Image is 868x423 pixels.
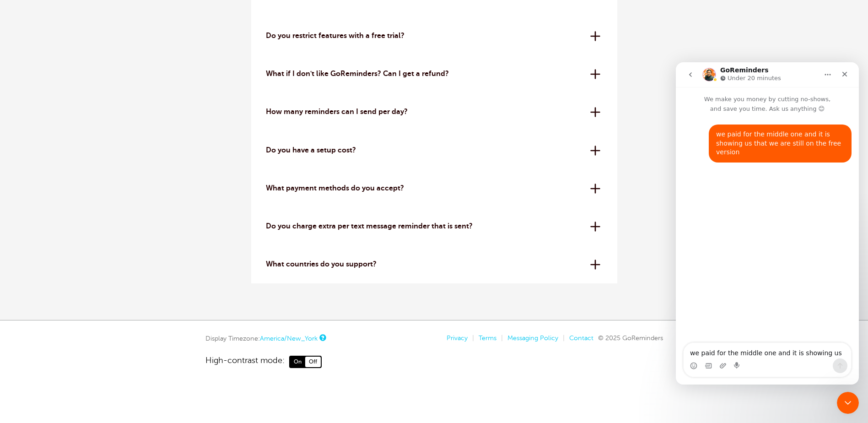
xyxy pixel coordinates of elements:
a: Privacy [447,334,468,342]
a: America/New_York [260,335,318,342]
iframe: Intercom live chat [837,392,859,414]
p: Do you have a setup cost? [266,146,583,155]
li: | [496,334,503,342]
a: This is the timezone being used to display dates and times to you on this device. Click the timez... [319,335,325,341]
li: | [468,334,474,342]
p: What payment methods do you accept? [266,184,583,193]
span: © 2025 GoReminders [598,334,663,342]
a: High-contrast mode: On Off [205,356,663,368]
p: What if I don't like GoReminders? Can I get a refund? [266,70,583,78]
a: Messaging Policy [507,334,558,342]
a: Terms [479,334,496,342]
div: Display Timezone: [205,334,325,342]
iframe: Intercom live chat [676,62,859,385]
span: High-contrast mode: [205,356,285,368]
p: Do you restrict features with a free trial? [266,32,583,40]
p: Do you charge extra per text message reminder that is sent? [266,222,583,231]
p: How many reminders can I send per day? [266,108,583,116]
span: Off [305,357,321,367]
span: On [290,357,305,367]
p: What countries do you support? [266,260,583,269]
a: Contact [569,334,593,342]
li: | [558,334,565,342]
